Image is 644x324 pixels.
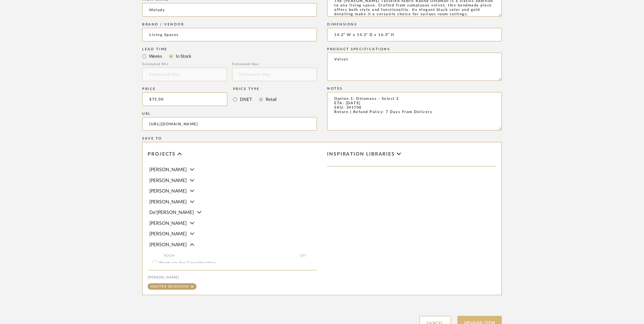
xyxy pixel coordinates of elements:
input: Unknown [142,28,317,41]
span: [PERSON_NAME] [149,200,187,204]
div: Notes [327,87,502,91]
span: De'[PERSON_NAME] [149,210,194,215]
label: In Stock [175,53,191,60]
div: Price [142,87,227,91]
label: DNET [239,96,252,103]
input: Estimated Min [142,68,227,81]
span: [PERSON_NAME] [149,232,187,236]
span: [PERSON_NAME] [149,167,187,172]
span: QTY [295,253,311,258]
span: [PERSON_NAME] [149,189,187,194]
mat-radio-group: Select item type [142,52,317,60]
label: Weeks [148,53,162,60]
div: [PERSON_NAME] [148,275,317,280]
span: Projects [148,151,176,157]
input: Enter Dimensions [327,28,502,41]
div: Dimensions [327,22,502,26]
div: Product Specifications [327,47,502,51]
div: Estimated Max [232,62,317,66]
input: Enter DNET Price [142,92,227,106]
input: Enter URL [142,117,317,131]
mat-radio-group: Select price type [233,92,277,106]
label: Retail [265,96,277,103]
input: Enter Name [142,3,317,17]
div: URL [142,112,317,116]
div: Estimated Min [142,62,227,66]
span: ROOM [164,253,295,258]
span: [PERSON_NAME] [149,178,187,183]
span: [PERSON_NAME] [149,242,187,247]
div: Master Bedroom [150,285,189,288]
div: Lead Time [142,47,317,51]
span: Inspiration libraries [327,151,395,157]
div: Save To [142,137,502,141]
span: [PERSON_NAME] [149,221,187,226]
div: Price Type [233,87,277,91]
input: Estimated Max [232,68,317,81]
div: Brand / Vendor [142,22,317,26]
